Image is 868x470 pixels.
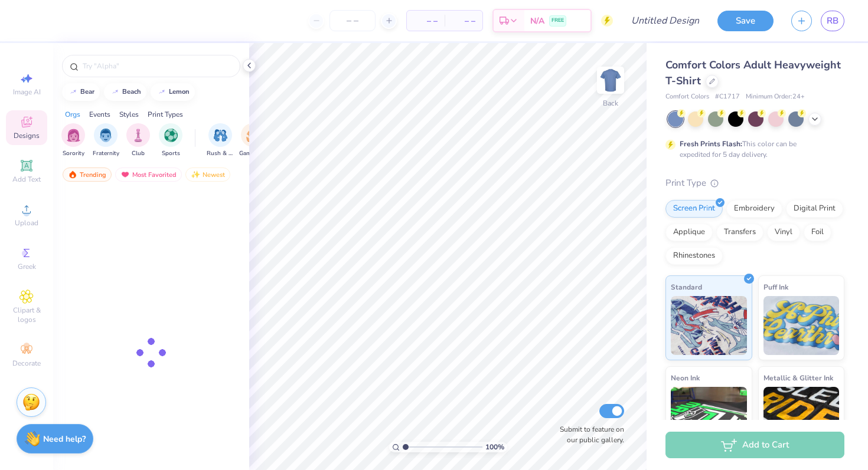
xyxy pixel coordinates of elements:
[68,170,77,179] img: trending.gif
[665,224,713,241] div: Applique
[93,123,119,158] div: filter for Fraternity
[99,129,112,142] img: Fraternity Image
[239,123,266,158] button: filter button
[68,88,78,96] img: trend_line.gif
[485,442,504,452] span: 100 %
[148,109,183,120] div: Print Types
[680,139,825,160] div: This color can be expedited for 5 day delivery.
[680,139,742,149] strong: Fresh Prints Flash:
[671,281,702,293] span: Standard
[214,129,227,142] img: Rush & Bid Image
[207,149,234,158] span: Rush & Bid
[157,88,167,96] img: trend_line.gif
[12,359,41,368] span: Decorate
[746,92,805,102] span: Minimum Order: 24 +
[622,9,709,32] input: Untitled Design
[110,88,120,96] img: trend_line.gif
[164,129,178,142] img: Sports Image
[67,129,80,142] img: Sorority Image
[151,83,195,101] button: lemon
[786,200,843,218] div: Digital Print
[716,224,763,241] div: Transfers
[81,60,233,72] input: Try "Alpha"
[12,175,41,184] span: Add Text
[414,15,438,27] span: – –
[665,176,844,190] div: Print Type
[239,149,266,158] span: Game Day
[93,123,119,158] button: filter button
[715,92,740,102] span: # C1717
[120,170,130,179] img: most_fav.gif
[804,224,831,241] div: Foil
[115,167,182,182] div: Most Favorited
[717,11,774,31] button: Save
[89,109,110,120] div: Events
[665,58,841,88] span: Comfort Colors Adult Heavyweight T-Shirt
[665,92,709,102] span: Comfort Colors
[159,123,182,158] div: filter for Sports
[671,387,747,446] img: Neon Ink
[530,15,544,27] span: N/A
[207,123,234,158] button: filter button
[18,262,36,271] span: Greek
[159,123,182,158] button: filter button
[104,83,146,101] button: beach
[169,88,190,95] div: lemon
[726,200,782,218] div: Embroidery
[599,68,622,92] img: Back
[185,167,230,182] div: Newest
[122,88,141,95] div: beach
[43,433,86,445] strong: Need help?
[665,200,723,218] div: Screen Print
[14,131,40,140] span: Designs
[62,83,100,101] button: bear
[603,98,618,109] div: Back
[61,123,85,158] div: filter for Sorority
[239,123,266,158] div: filter for Game Day
[191,170,200,179] img: Newest.gif
[119,109,139,120] div: Styles
[763,281,788,293] span: Puff Ink
[63,149,84,158] span: Sorority
[329,10,376,31] input: – –
[763,296,840,355] img: Puff Ink
[671,296,747,355] img: Standard
[132,129,145,142] img: Club Image
[132,149,145,158] span: Club
[553,424,624,445] label: Submit to feature on our public gallery.
[552,17,564,25] span: FREE
[6,305,47,324] span: Clipart & logos
[65,109,80,120] div: Orgs
[15,218,38,228] span: Upload
[93,149,119,158] span: Fraternity
[207,123,234,158] div: filter for Rush & Bid
[821,11,844,31] a: RB
[665,247,723,265] div: Rhinestones
[61,123,85,158] button: filter button
[246,129,260,142] img: Game Day Image
[827,14,838,28] span: RB
[13,87,41,97] span: Image AI
[452,15,475,27] span: – –
[162,149,180,158] span: Sports
[767,224,800,241] div: Vinyl
[763,372,833,384] span: Metallic & Glitter Ink
[671,372,700,384] span: Neon Ink
[126,123,150,158] button: filter button
[763,387,840,446] img: Metallic & Glitter Ink
[80,88,94,95] div: bear
[126,123,150,158] div: filter for Club
[63,167,112,182] div: Trending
